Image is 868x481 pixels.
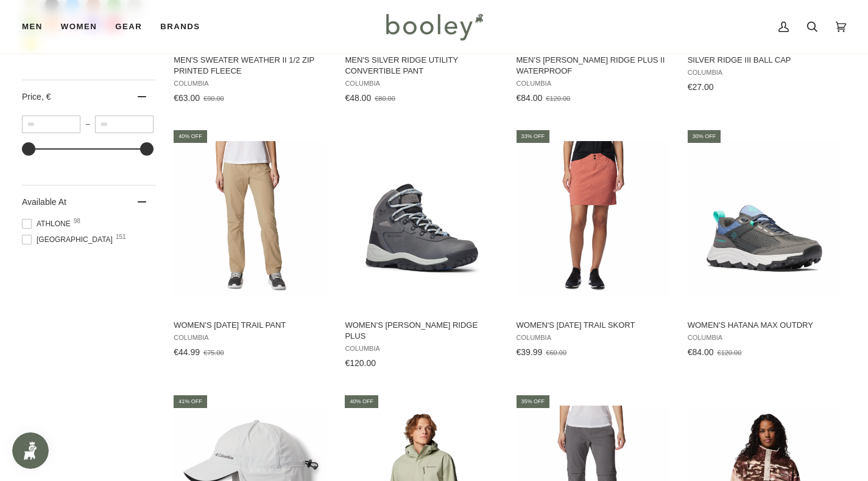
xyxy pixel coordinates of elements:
[80,120,95,128] span: –
[345,80,499,88] span: Columbia
[517,130,550,143] div: 33% off
[343,141,501,299] img: Columbia Women's Newton Ridge Plus Quarry / Cool Wave - Booley Galway
[688,347,714,357] span: €84.00
[515,128,672,362] a: Women's Saturday Trail Skort
[517,93,543,103] span: €84.00
[375,95,395,102] span: €80.00
[174,347,200,357] span: €44.99
[174,320,328,331] span: Women's [DATE] Trail Pant
[74,218,80,224] span: 98
[115,21,142,33] span: Gear
[546,95,570,102] span: €120.00
[517,347,543,357] span: €39.99
[174,93,200,103] span: €63.00
[12,432,49,469] iframe: Button to open loyalty program pop-up
[345,93,371,103] span: €48.00
[688,69,842,77] span: Columbia
[546,349,566,356] span: €60.00
[381,9,487,44] img: Booley
[686,128,844,362] a: Women's Hatana Max OutDry
[22,21,43,33] span: Men
[517,80,671,88] span: Columbia
[688,334,842,342] span: Columbia
[41,92,51,102] span: , €
[116,234,126,240] span: 151
[345,358,376,368] span: €120.00
[172,141,330,299] img: Columbia Women's Saturday Trail Pant British Tan - Booley Galway
[203,95,224,102] span: €90.00
[61,21,97,33] span: Women
[174,55,328,77] span: Men's Sweater Weather II 1/2 Zip Printed Fleece
[22,234,116,245] span: [GEOGRAPHIC_DATA]
[345,395,378,408] div: 40% off
[22,116,80,133] input: Minimum value
[517,55,671,77] span: Men's [PERSON_NAME] Ridge Plus II Waterproof
[517,395,550,408] div: 35% off
[345,320,499,342] span: Women's [PERSON_NAME] Ridge Plus
[160,21,200,33] span: Brands
[22,218,74,229] span: Athlone
[174,130,207,143] div: 40% off
[343,128,501,373] a: Women's Newton Ridge Plus
[688,82,714,92] span: €27.00
[22,92,51,102] span: Price
[517,334,671,342] span: Columbia
[688,130,721,143] div: 30% off
[174,80,328,88] span: Columbia
[515,141,672,299] img: Columbia Women's Saturday Trail Skort Dark Coral - Booley Galway
[174,395,207,408] div: 41% off
[22,197,66,207] span: Available At
[174,334,328,342] span: Columbia
[686,141,844,299] img: Columbia Women's Hatana Max Outdry Dark Grey / Electric Turquoise - Booley Galway
[345,345,499,353] span: Columbia
[688,55,842,66] span: Silver Ridge III Ball Cap
[203,349,224,356] span: €75.00
[517,320,671,331] span: Women's [DATE] Trail Skort
[688,320,842,331] span: Women's Hatana Max OutDry
[718,349,742,356] span: €120.00
[172,128,330,362] a: Women's Saturday Trail Pant
[95,116,153,133] input: Maximum value
[345,55,499,77] span: Men's Silver Ridge Utility Convertible Pant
